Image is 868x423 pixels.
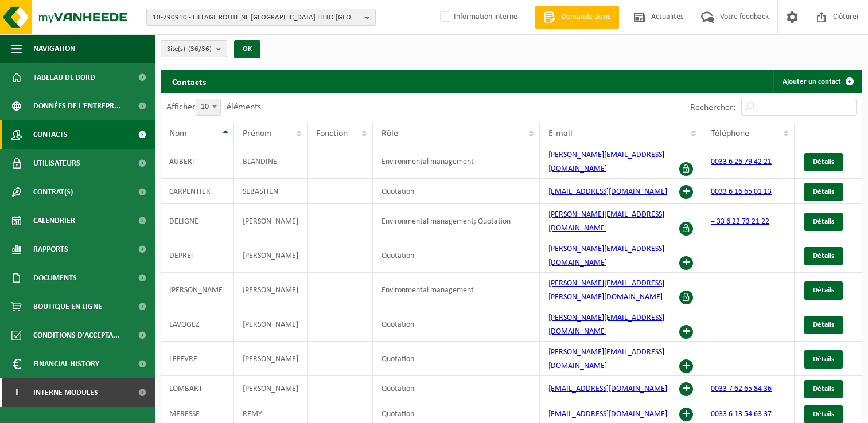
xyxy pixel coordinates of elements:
[548,348,664,370] a: [PERSON_NAME][EMAIL_ADDRESS][DOMAIN_NAME]
[804,316,843,334] a: Détails
[167,41,212,58] span: Site(s)
[33,264,77,292] span: Documents
[438,9,517,26] label: Information interne
[161,204,234,238] td: DELIGNE
[33,378,98,407] span: Interne modules
[161,273,234,307] td: [PERSON_NAME]
[169,129,187,138] span: Nom
[548,410,667,418] a: [EMAIL_ADDRESS][DOMAIN_NAME]
[373,179,540,204] td: Quotation
[548,314,664,336] a: [PERSON_NAME][EMAIL_ADDRESS][DOMAIN_NAME]
[234,144,308,179] td: BLANDINE
[161,376,234,401] td: LOMBART
[161,70,217,92] h2: Contacts
[813,158,834,166] span: Détails
[33,206,75,235] span: Calendrier
[234,273,308,307] td: [PERSON_NAME]
[813,287,834,294] span: Détails
[146,9,376,26] button: 10-790910 - EIFFAGE ROUTE NE [GEOGRAPHIC_DATA] LITTO [GEOGRAPHIC_DATA] - [GEOGRAPHIC_DATA] CEDEX 9
[773,70,861,93] a: Ajouter un contact
[804,183,843,201] a: Détails
[804,281,843,300] a: Détails
[33,120,68,149] span: Contacts
[33,235,68,264] span: Rapports
[161,40,227,57] button: Site(s)(36/36)
[558,11,613,23] span: Demande devis
[234,376,308,401] td: [PERSON_NAME]
[373,273,540,307] td: Environmental management
[813,218,834,225] span: Détails
[813,252,834,260] span: Détails
[804,213,843,231] a: Détails
[33,149,80,178] span: Utilisateurs
[161,238,234,273] td: DEPRET
[548,151,664,173] a: [PERSON_NAME][EMAIL_ADDRESS][DOMAIN_NAME]
[33,321,120,350] span: Conditions d'accepta...
[548,385,667,393] a: [EMAIL_ADDRESS][DOMAIN_NAME]
[234,40,260,58] button: OK
[548,187,667,196] a: [EMAIL_ADDRESS][DOMAIN_NAME]
[804,350,843,369] a: Détails
[33,178,73,206] span: Contrat(s)
[161,342,234,376] td: LEFEVRE
[804,153,843,171] a: Détails
[373,376,540,401] td: Quotation
[234,179,308,204] td: SEBASTIEN
[11,378,22,407] span: I
[161,307,234,342] td: LAVOGEZ
[373,144,540,179] td: Environmental management
[166,103,261,112] label: Afficher éléments
[373,307,540,342] td: Quotation
[188,45,212,53] count: (36/36)
[804,247,843,265] a: Détails
[711,217,769,226] a: + 33 6 22 73 21 22
[813,385,834,393] span: Détails
[711,129,749,138] span: Téléphone
[234,307,308,342] td: [PERSON_NAME]
[804,380,843,398] a: Détails
[711,158,772,166] a: 0033 6 26 79 42 21
[243,129,272,138] span: Prénom
[813,410,834,418] span: Détails
[33,34,75,63] span: Navigation
[153,9,360,26] span: 10-790910 - EIFFAGE ROUTE NE [GEOGRAPHIC_DATA] LITTO [GEOGRAPHIC_DATA] - [GEOGRAPHIC_DATA] CEDEX 9
[234,204,308,238] td: [PERSON_NAME]
[33,92,121,120] span: Données de l'entrepr...
[548,279,664,301] a: [PERSON_NAME][EMAIL_ADDRESS][PERSON_NAME][DOMAIN_NAME]
[196,99,220,115] span: 10
[548,210,664,233] a: [PERSON_NAME][EMAIL_ADDRESS][DOMAIN_NAME]
[373,204,540,238] td: Environmental management; Quotation
[711,385,772,393] a: 0033 7 62 65 84 36
[33,292,102,321] span: Boutique en ligne
[373,238,540,273] td: Quotation
[234,238,308,273] td: [PERSON_NAME]
[813,321,834,328] span: Détails
[690,103,735,112] label: Rechercher:
[234,342,308,376] td: [PERSON_NAME]
[161,144,234,179] td: AUBERT
[535,6,619,29] a: Demande devis
[316,129,348,138] span: Fonction
[196,99,221,116] span: 10
[161,179,234,204] td: CARPENTIER
[33,63,95,92] span: Tableau de bord
[548,245,664,267] a: [PERSON_NAME][EMAIL_ADDRESS][DOMAIN_NAME]
[711,187,772,196] a: 0033 6 16 65 01 13
[548,129,573,138] span: E-mail
[373,342,540,376] td: Quotation
[382,129,398,138] span: Rôle
[33,350,99,378] span: Financial History
[711,410,772,418] a: 0033 6 13 54 63 37
[813,188,834,195] span: Détails
[813,355,834,363] span: Détails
